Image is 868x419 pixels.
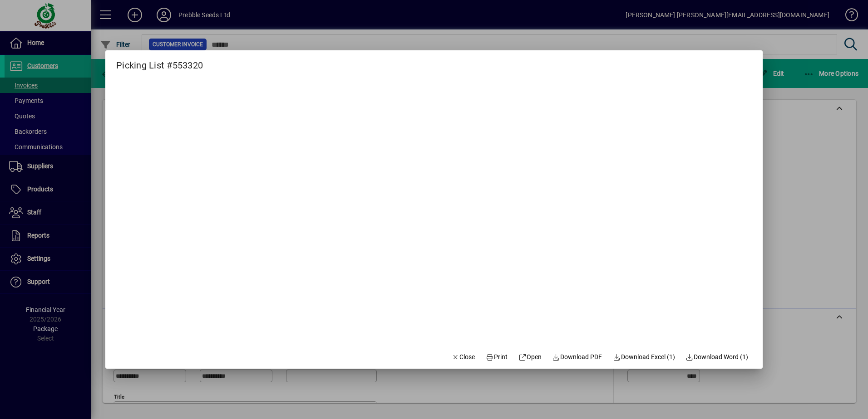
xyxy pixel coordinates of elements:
h2: Picking List #553320 [105,50,214,73]
button: Print [482,349,511,365]
span: Download Excel (1) [613,352,675,362]
button: Close [448,349,479,365]
span: Close [452,352,475,362]
a: Download PDF [549,349,606,365]
span: Download PDF [552,352,602,362]
span: Print [486,352,508,362]
span: Download Word (1) [686,352,749,362]
a: Open [515,349,545,365]
span: Open [518,352,542,362]
button: Download Excel (1) [609,349,679,365]
button: Download Word (1) [682,349,752,365]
